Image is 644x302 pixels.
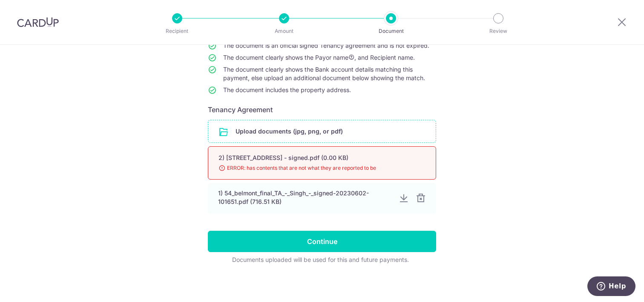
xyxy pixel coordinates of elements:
div: 1) 54_belmont_final_TA_-_Singh_-_signed-20230602-101651.pdf (716.51 KB) [218,189,392,206]
p: Review [467,27,530,35]
h6: Tenancy Agreement [208,105,436,115]
span: ERROR: has contents that are not what they are reported to be [218,164,405,172]
div: 2) [STREET_ADDRESS] - signed.pdf (0.00 KB) [218,154,405,162]
span: The document is an official signed Tenancy agreement and is not expired. [223,42,429,49]
p: Amount [253,27,316,35]
div: Documents uploaded will be used for this and future payments. [208,256,433,264]
input: Continue [208,231,436,252]
p: Recipient [146,27,209,35]
span: The document clearly shows the Bank account details matching this payment, else upload an additio... [223,66,425,81]
span: The document includes the property address. [223,86,351,93]
iframe: Opens a widget where you can find more information [587,276,635,298]
span: The document clearly shows the Payor name , and Recipient name. [223,54,415,61]
div: Upload documents (jpg, png, or pdf) [208,120,436,143]
p: Document [359,27,423,35]
img: CardUp [17,17,59,27]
